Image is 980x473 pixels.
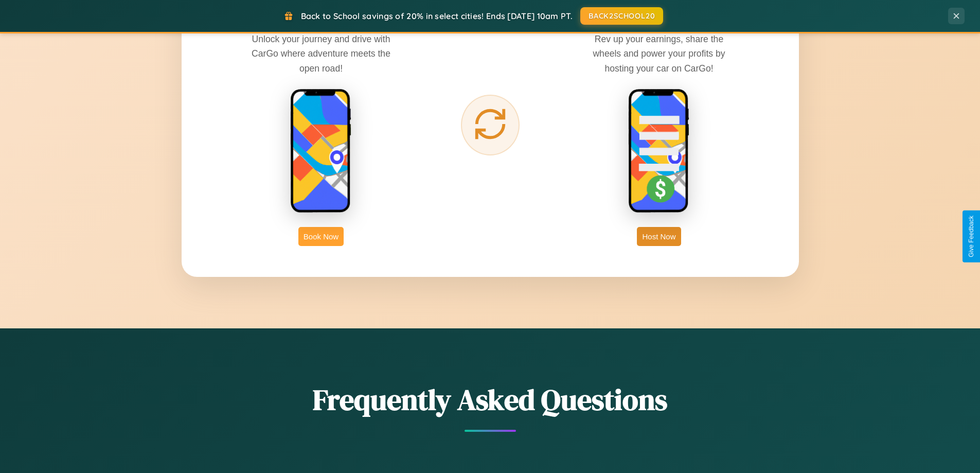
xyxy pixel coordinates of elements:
button: BACK2SCHOOL20 [580,7,663,25]
p: Rev up your earnings, share the wheels and power your profits by hosting your car on CarGo! [582,32,736,75]
span: Back to School savings of 20% in select cities! Ends [DATE] 10am PT. [301,11,573,21]
h2: Frequently Asked Questions [182,380,799,419]
button: Book Now [298,227,344,246]
button: Host Now [637,227,681,246]
img: rent phone [290,89,352,214]
p: Unlock your journey and drive with CarGo where adventure meets the open road! [244,32,398,75]
div: Give Feedback [968,216,975,257]
img: host phone [628,89,690,214]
